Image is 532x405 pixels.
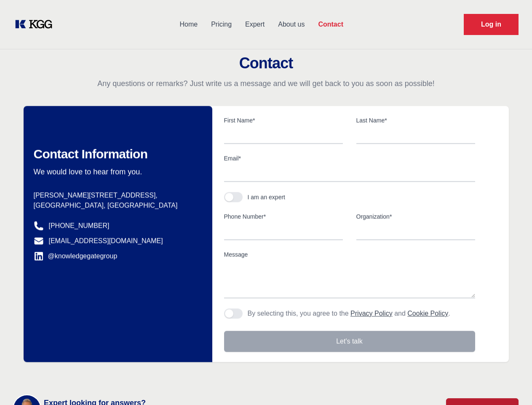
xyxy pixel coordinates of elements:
a: Request Demo [464,14,519,35]
a: Cookie Policy [407,310,448,317]
p: [GEOGRAPHIC_DATA], [GEOGRAPHIC_DATA] [34,200,199,211]
label: Email* [224,154,475,162]
a: [EMAIL_ADDRESS][DOMAIN_NAME] [49,236,163,246]
a: KOL Knowledge Platform: Talk to Key External Experts (KEE) [13,18,59,31]
a: Pricing [204,13,238,35]
label: Last Name* [356,116,475,124]
h2: Contact Information [34,146,199,162]
p: By selecting this, you agree to the and . [248,308,450,319]
label: Message [224,250,475,259]
p: We would love to hear from you. [34,167,199,177]
iframe: Chat Widget [490,364,532,405]
div: I am an expert [248,193,286,201]
p: [PERSON_NAME][STREET_ADDRESS], [34,190,199,200]
a: Expert [238,13,271,35]
a: @knowledgegategroup [34,251,118,261]
a: About us [271,13,311,35]
a: [PHONE_NUMBER] [49,221,110,231]
a: Contact [311,13,350,35]
label: Organization* [356,212,475,221]
p: Any questions or remarks? Just write us a message and we will get back to you as soon as possible! [10,78,522,89]
a: Privacy Policy [350,310,393,317]
label: Phone Number* [224,212,343,221]
label: First Name* [224,116,343,124]
button: Let's talk [224,331,475,352]
a: Home [173,13,204,35]
h2: Contact [10,55,522,72]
